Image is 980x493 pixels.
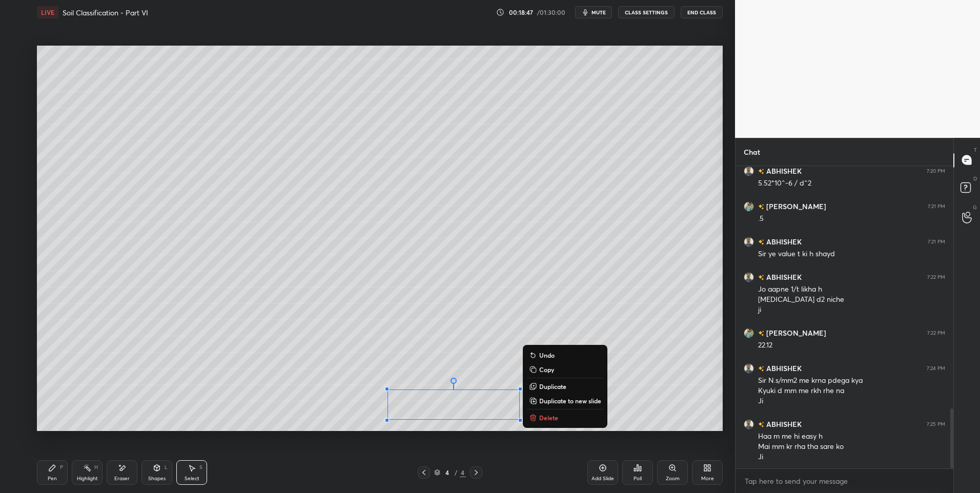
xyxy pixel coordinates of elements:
h6: ABHISHEK [764,363,802,374]
p: Duplicate to new slide [539,397,601,405]
p: T [974,146,977,154]
div: Eraser [114,476,130,481]
div: Ji [758,396,945,406]
button: CLASS SETTINGS [618,6,675,18]
img: no-rating-badge.077c3623.svg [758,331,764,336]
img: no-rating-badge.077c3623.svg [758,366,764,372]
button: Duplicate to new slide [527,395,603,407]
div: LIVE [37,6,58,18]
div: L [165,465,168,470]
img: e6014d4017c3478a8bc727f8de9f7bcc.jpg [744,272,754,282]
h6: ABHISHEK [764,236,802,247]
div: P [60,465,63,470]
p: Undo [539,351,555,359]
div: Jo aapne 1/t likha h [758,284,945,295]
p: Delete [539,414,558,422]
span: mute [591,9,606,16]
h6: ABHISHEK [764,272,802,282]
img: 3 [744,201,754,211]
div: .5 [758,214,945,224]
div: 4 [460,468,466,477]
div: Zoom [666,476,680,481]
button: Duplicate [527,380,603,393]
p: Copy [539,365,554,374]
div: Add Slide [591,476,614,481]
div: Haa m me hi easy h [758,432,945,442]
div: Highlight [77,476,98,481]
div: More [701,476,714,481]
h6: ABHISHEK [764,419,802,429]
h6: ABHISHEK [764,166,802,176]
div: 7:21 PM [928,203,945,209]
div: Sir N.s/mm2 me krna pdega kya [758,376,945,386]
div: 7:25 PM [927,421,945,427]
img: e6014d4017c3478a8bc727f8de9f7bcc.jpg [744,166,754,176]
div: 7:24 PM [927,365,945,371]
div: 22.12 [758,340,945,351]
p: Duplicate [539,382,566,391]
img: e6014d4017c3478a8bc727f8de9f7bcc.jpg [744,236,754,246]
div: Ji [758,452,945,462]
button: Delete [527,412,603,424]
div: H [94,465,98,470]
button: Undo [527,349,603,361]
p: G [973,203,977,211]
div: [MEDICAL_DATA] d2 niche [758,295,945,305]
div: Poll [634,476,642,481]
div: 7:21 PM [928,238,945,244]
div: ji [758,305,945,315]
div: 7:22 PM [927,330,945,336]
div: 7:20 PM [927,168,945,174]
div: grid [736,166,953,468]
h4: Soil Classification - Part VI [63,8,148,17]
div: Sir ye value t ki h shayd [758,249,945,259]
h6: [PERSON_NAME] [764,327,826,338]
img: e6014d4017c3478a8bc727f8de9f7bcc.jpg [744,363,754,373]
img: no-rating-badge.077c3623.svg [758,275,764,280]
div: Mai mm kr rha tha sare ko [758,442,945,452]
div: Shapes [148,476,166,481]
h6: [PERSON_NAME] [764,201,826,212]
img: no-rating-badge.077c3623.svg [758,422,764,427]
div: 5.52*10^-6 / d^2 [758,178,945,189]
img: e6014d4017c3478a8bc727f8de9f7bcc.jpg [744,419,754,429]
button: Copy [527,363,603,376]
button: End Class [681,6,723,18]
div: S [199,465,202,470]
div: Pen [48,476,57,481]
img: 3 [744,327,754,338]
p: Chat [736,138,768,166]
div: 7:22 PM [927,274,945,280]
div: Kyuki d mm me rkh rhe na [758,386,945,396]
div: 4 [442,469,453,476]
img: no-rating-badge.077c3623.svg [758,204,764,210]
div: / [455,469,458,476]
img: no-rating-badge.077c3623.svg [758,169,764,174]
p: D [973,175,977,182]
img: no-rating-badge.077c3623.svg [758,239,764,245]
div: Select [185,476,199,481]
button: mute [575,6,612,18]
